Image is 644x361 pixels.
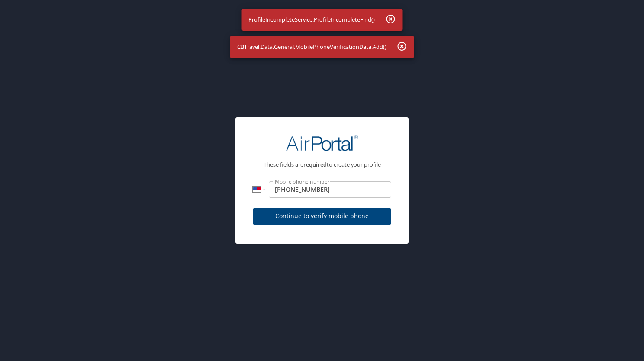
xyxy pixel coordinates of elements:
button: Continue to verify mobile phone [253,208,391,225]
div: ProfileIncompleteService.ProfileIncompleteFind() [248,11,375,28]
span: Continue to verify mobile phone [260,211,384,222]
img: AirPortal Logo [286,135,358,151]
input: Enter phone number [269,181,391,198]
p: These fields are to create your profile [253,162,391,168]
strong: required [303,161,327,168]
div: CBTravel.Data.General.MobilePhoneVerificationData.Add() [237,39,386,55]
